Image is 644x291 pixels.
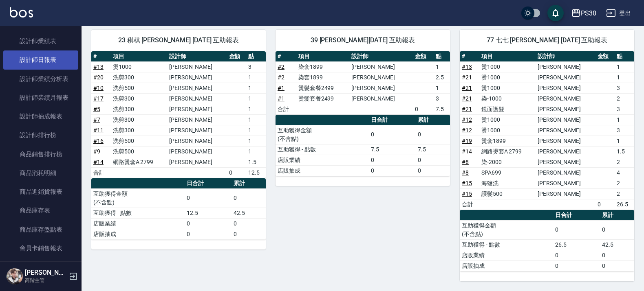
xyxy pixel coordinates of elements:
[93,95,104,102] a: #17
[276,125,369,144] td: 互助獲得金額 (不含點)
[93,106,100,112] a: #5
[91,178,266,240] table: a dense table
[479,104,536,114] td: 鏡面護髮
[536,157,595,167] td: [PERSON_NAME]
[416,144,450,155] td: 7.5
[93,127,104,133] a: #11
[246,114,266,125] td: 1
[167,125,227,136] td: [PERSON_NAME]
[615,72,634,83] td: 1
[615,157,634,167] td: 2
[462,159,469,165] a: #8
[416,115,450,125] th: 累計
[603,6,634,21] button: 登出
[111,51,167,62] th: 項目
[479,146,536,157] td: 網路燙套A 2799
[185,229,232,239] td: 0
[276,115,450,176] table: a dense table
[246,167,266,178] td: 12.5
[479,157,536,167] td: 染-2000
[276,144,369,155] td: 互助獲得 - 點數
[553,260,600,271] td: 0
[615,125,634,136] td: 3
[93,116,100,123] a: #7
[246,125,266,136] td: 1
[470,36,624,44] span: 77 七七 [PERSON_NAME] [DATE] 互助報表
[462,85,472,91] a: #21
[3,70,78,88] a: 設計師業績分析表
[111,83,167,93] td: 洗剪500
[25,277,66,284] p: 高階主管
[167,104,227,114] td: [PERSON_NAME]
[246,72,266,83] td: 1
[479,178,536,188] td: 海鹽洗
[111,146,167,157] td: 洗剪500
[536,125,595,136] td: [PERSON_NAME]
[536,104,595,114] td: [PERSON_NAME]
[462,95,472,102] a: #21
[460,210,634,271] table: a dense table
[167,136,227,146] td: [PERSON_NAME]
[93,63,104,70] a: #13
[479,188,536,199] td: 護髮500
[413,104,434,114] td: 0
[536,83,595,93] td: [PERSON_NAME]
[3,201,78,220] a: 商品庫存表
[93,74,104,81] a: #20
[479,167,536,178] td: SPA699
[167,51,227,62] th: 設計師
[600,250,634,260] td: 0
[462,148,472,155] a: #14
[460,199,479,210] td: 合計
[536,178,595,188] td: [PERSON_NAME]
[479,114,536,125] td: 燙1000
[600,239,634,250] td: 42.5
[600,220,634,239] td: 0
[349,93,413,104] td: [PERSON_NAME]
[536,146,595,157] td: [PERSON_NAME]
[91,167,111,178] td: 合計
[615,188,634,199] td: 2
[93,148,100,155] a: #9
[479,83,536,93] td: 燙1000
[462,169,469,176] a: #8
[232,208,266,218] td: 42.5
[246,136,266,146] td: 1
[536,72,595,83] td: [PERSON_NAME]
[615,51,634,62] th: 點
[595,51,615,62] th: 金額
[434,51,450,62] th: 點
[296,72,350,83] td: 染套1899
[167,114,227,125] td: [PERSON_NAME]
[232,178,266,189] th: 累計
[462,127,472,133] a: #12
[91,218,185,229] td: 店販業績
[232,188,266,208] td: 0
[185,178,232,189] th: 日合計
[167,83,227,93] td: [PERSON_NAME]
[232,218,266,229] td: 0
[615,104,634,114] td: 3
[416,155,450,165] td: 0
[276,165,369,176] td: 店販抽成
[278,85,285,91] a: #1
[246,93,266,104] td: 1
[232,229,266,239] td: 0
[536,188,595,199] td: [PERSON_NAME]
[369,165,416,176] td: 0
[615,167,634,178] td: 4
[167,157,227,167] td: [PERSON_NAME]
[296,51,350,62] th: 項目
[111,136,167,146] td: 洗剪500
[479,61,536,72] td: 燙1000
[595,199,615,210] td: 0
[536,51,595,62] th: 設計師
[349,72,413,83] td: [PERSON_NAME]
[369,155,416,165] td: 0
[568,5,600,22] button: PS30
[91,188,185,208] td: 互助獲得金額 (不含點)
[536,136,595,146] td: [PERSON_NAME]
[91,229,185,239] td: 店販抽成
[536,167,595,178] td: [PERSON_NAME]
[462,190,472,197] a: #15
